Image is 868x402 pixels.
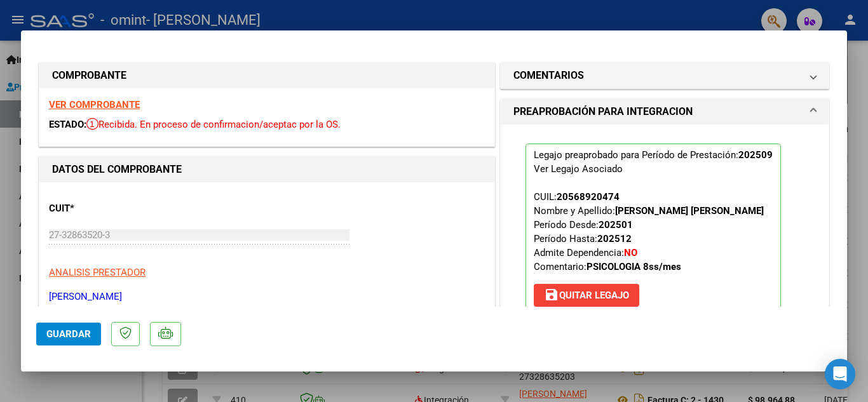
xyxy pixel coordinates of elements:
strong: 202501 [599,219,633,231]
p: Legajo preaprobado para Período de Prestación: [526,144,781,312]
strong: PSICOLOGIA 8ss/mes [587,261,681,272]
strong: 202509 [738,149,773,161]
span: CUIL: Nombre y Apellido: Período Desde: Período Hasta: Admite Dependencia: [534,191,764,272]
mat-expansion-panel-header: COMENTARIOS [501,63,829,88]
mat-expansion-panel-header: PREAPROBACIÓN PARA INTEGRACION [501,99,829,124]
strong: DATOS DEL COMPROBANTE [52,163,182,175]
p: CUIT [49,201,180,216]
span: Quitar Legajo [544,290,629,301]
p: [PERSON_NAME] [49,290,485,304]
mat-icon: save [544,287,559,302]
a: VER COMPROBANTE [49,99,140,111]
div: PREAPROBACIÓN PARA INTEGRACION [501,124,829,342]
div: 20568920474 [557,190,620,204]
span: Recibida. En proceso de confirmacion/aceptac por la OS. [86,119,341,130]
div: Open Intercom Messenger [825,359,855,389]
strong: NO [624,247,637,258]
h1: COMENTARIOS [513,68,584,83]
span: ESTADO: [49,119,86,130]
span: Guardar [46,328,91,340]
strong: COMPROBANTE [52,69,126,81]
strong: 202512 [597,233,632,245]
div: Ver Legajo Asociado [534,162,623,176]
button: Quitar Legajo [534,284,639,307]
h1: PREAPROBACIÓN PARA INTEGRACION [513,104,693,119]
span: ANALISIS PRESTADOR [49,267,146,278]
span: Comentario: [534,261,681,272]
strong: [PERSON_NAME] [PERSON_NAME] [615,205,764,217]
button: Guardar [36,323,101,345]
